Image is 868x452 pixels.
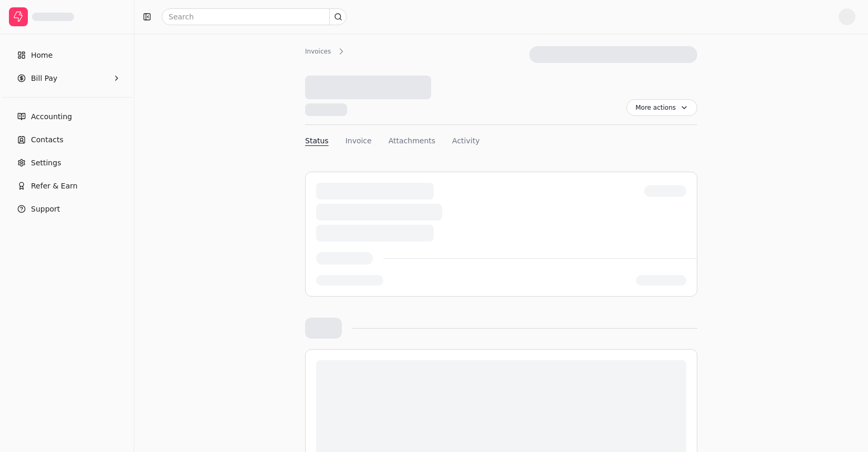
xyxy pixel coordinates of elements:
a: Accounting [4,106,130,127]
div: Invoices [305,47,336,56]
span: Home [31,50,53,61]
span: Accounting [31,111,72,122]
button: Bill Pay [4,68,130,89]
span: Contacts [31,134,64,145]
a: Contacts [4,129,130,150]
button: Activity [452,135,479,146]
span: Refer & Earn [31,181,78,192]
button: Invoice [346,135,372,146]
span: Bill Pay [31,73,57,84]
a: Home [4,45,130,66]
button: More actions [626,99,697,116]
span: Settings [31,157,61,169]
button: Refer & Earn [4,175,130,196]
a: Settings [4,152,130,173]
nav: Breadcrumb [305,46,357,57]
span: Support [31,204,60,215]
button: Attachments [389,135,435,146]
button: Status [305,135,329,146]
button: Support [4,198,130,219]
input: Search [162,8,347,25]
